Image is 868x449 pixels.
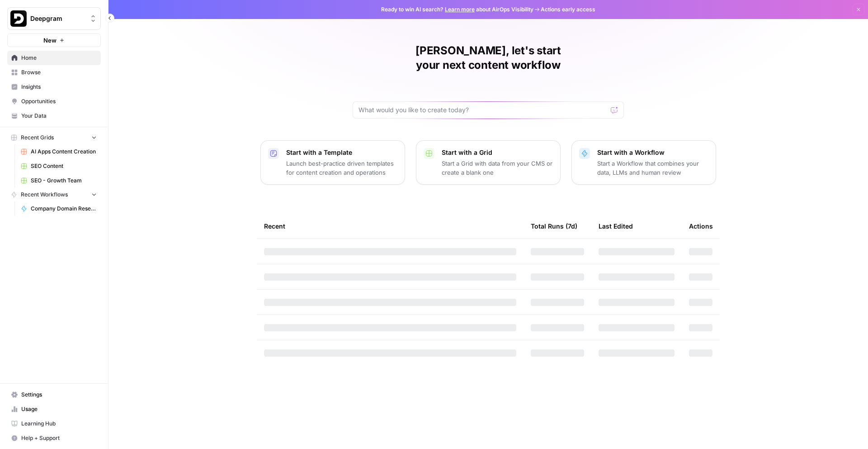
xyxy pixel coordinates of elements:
[571,140,716,185] button: Start with a WorkflowStart a Workflow that combines your data, LLMs and human review
[445,6,475,13] a: Learn more
[689,214,713,239] div: Actions
[10,10,27,27] img: Deepgram Logo
[599,214,633,239] div: Last Edited
[21,134,54,142] span: Recent Grids
[442,159,553,177] p: Start a Grid with data from your CMS or create a blank one
[359,105,607,115] input: What would you like to create today?
[7,65,101,80] a: Browse
[353,43,624,72] h1: [PERSON_NAME], let's start your next content workflow
[17,159,101,173] a: SEO Content
[21,391,97,399] span: Settings
[416,140,561,185] button: Start with a GridStart a Grid with data from your CMS or create a blank one
[7,416,101,431] a: Learning Hub
[21,420,97,428] span: Learning Hub
[30,14,85,23] span: Deepgram
[31,148,97,156] span: AI Apps Content Creation
[21,97,97,105] span: Opportunities
[442,148,553,157] p: Start with a Grid
[264,214,516,239] div: Recent
[7,80,101,94] a: Insights
[17,173,101,188] a: SEO - Growth Team
[21,54,97,62] span: Home
[17,201,101,216] a: Company Domain Researcher
[7,33,101,47] button: New
[17,144,101,159] a: AI Apps Content Creation
[31,162,97,170] span: SEO Content
[31,177,97,185] span: SEO - Growth Team
[7,7,101,30] button: Workspace: Deepgram
[21,405,97,413] span: Usage
[7,431,101,445] button: Help + Support
[531,214,577,239] div: Total Runs (7d)
[7,402,101,416] a: Usage
[381,5,533,14] span: Ready to win AI search? about AirOps Visibility
[43,36,57,45] span: New
[21,112,97,120] span: Your Data
[597,148,708,157] p: Start with a Workflow
[597,159,708,177] p: Start a Workflow that combines your data, LLMs and human review
[7,131,101,144] button: Recent Grids
[7,94,101,109] a: Opportunities
[541,5,595,14] span: Actions early access
[7,109,101,123] a: Your Data
[286,148,397,157] p: Start with a Template
[21,68,97,76] span: Browse
[21,434,97,442] span: Help + Support
[31,205,97,213] span: Company Domain Researcher
[21,191,68,199] span: Recent Workflows
[7,188,101,201] button: Recent Workflows
[21,83,97,91] span: Insights
[7,51,101,65] a: Home
[286,159,397,177] p: Launch best-practice driven templates for content creation and operations
[260,140,405,185] button: Start with a TemplateLaunch best-practice driven templates for content creation and operations
[7,387,101,402] a: Settings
